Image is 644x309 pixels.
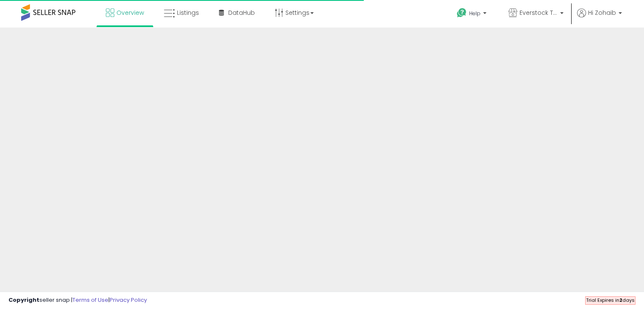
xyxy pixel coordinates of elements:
[228,8,255,17] span: DataHub
[588,8,616,17] span: Hi Zohaib
[8,296,39,304] strong: Copyright
[116,8,144,17] span: Overview
[450,1,495,28] a: Help
[177,8,199,17] span: Listings
[8,296,147,304] div: seller snap | |
[586,297,635,303] span: Trial Expires in days
[110,296,147,304] a: Privacy Policy
[520,8,558,17] span: Everstock Trading
[577,8,622,28] a: Hi Zohaib
[72,296,108,304] a: Terms of Use
[469,10,481,17] span: Help
[619,297,622,303] b: 2
[456,8,467,18] i: Get Help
